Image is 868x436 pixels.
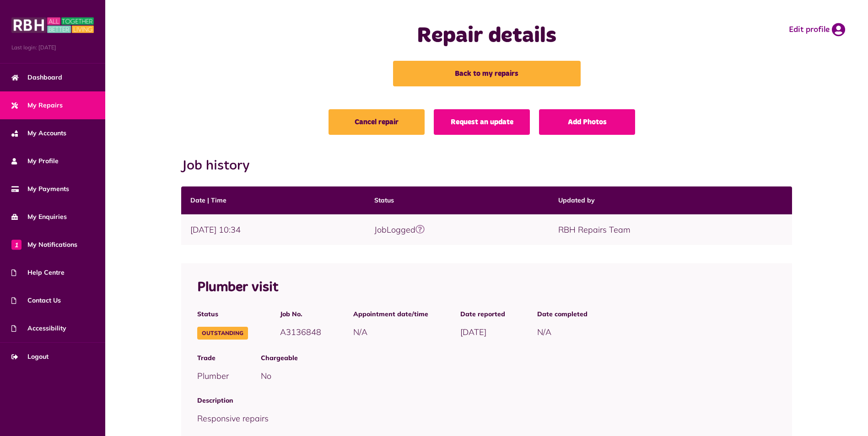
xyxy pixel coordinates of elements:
[181,186,365,214] th: Date | Time
[197,371,229,381] span: Plumber
[11,16,94,34] img: MyRBH
[11,268,65,277] span: Help Centre
[789,23,845,37] a: Edit profile
[329,109,425,135] a: Cancel repair
[305,23,669,49] h1: Repair details
[365,186,549,214] th: Status
[197,396,776,405] span: Description
[353,309,428,319] span: Appointment date/time
[460,327,486,337] span: [DATE]
[11,43,94,52] span: Last login: [DATE]
[365,214,549,245] td: JobLogged
[261,371,271,381] span: No
[11,324,66,333] span: Accessibility
[11,128,66,138] span: My Accounts
[11,296,61,305] span: Contact Us
[197,327,248,340] span: Outstanding
[280,309,321,319] span: Job No.
[11,156,59,166] span: My Profile
[197,353,229,363] span: Trade
[197,281,278,294] span: Plumber visit
[261,353,776,363] span: Chargeable
[549,214,792,245] td: RBH Repairs Team
[434,109,530,135] a: Request an update
[11,184,69,194] span: My Payments
[197,309,248,319] span: Status
[181,158,793,174] h2: Job history
[11,101,63,110] span: My Repairs
[11,352,49,362] span: Logout
[393,61,581,86] a: Back to my repairs
[197,413,269,424] span: Responsive repairs
[353,327,367,337] span: N/A
[537,327,551,337] span: N/A
[537,309,588,319] span: Date completed
[11,240,77,250] span: My Notifications
[539,109,635,135] a: Add Photos
[11,73,62,82] span: Dashboard
[280,327,321,337] span: A3136848
[11,239,22,250] span: 1
[549,186,792,214] th: Updated by
[460,309,505,319] span: Date reported
[181,214,365,245] td: [DATE] 10:34
[11,212,67,222] span: My Enquiries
